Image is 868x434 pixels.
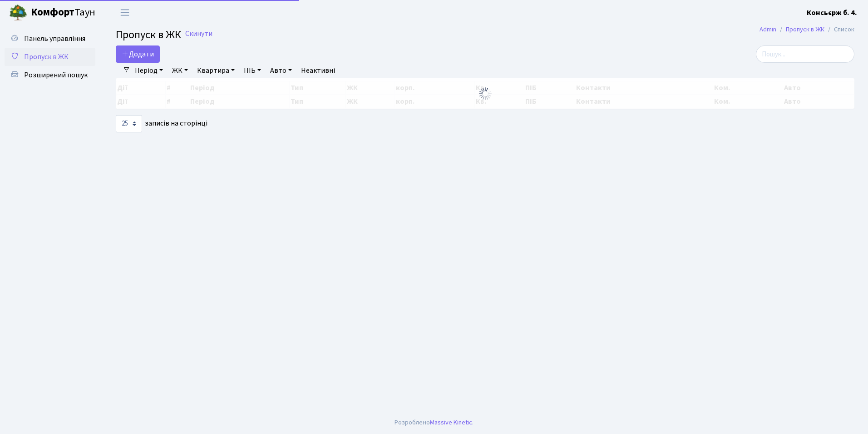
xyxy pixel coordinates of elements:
[116,115,207,132] label: записів на сторінці
[9,4,27,22] img: logo.png
[786,25,824,34] a: Пропуск в ЖК
[31,5,95,20] span: Таун
[824,25,854,35] li: Список
[185,30,212,38] a: Скинути
[759,25,776,34] a: Admin
[24,70,88,80] span: Розширений пошук
[24,34,85,44] span: Панель управління
[113,5,136,20] button: Переключити навігацію
[240,63,265,78] a: ПІБ
[168,63,192,78] a: ЖК
[5,48,95,66] a: Пропуск в ЖК
[807,8,857,18] b: Консьєрж б. 4.
[131,63,167,78] a: Період
[116,115,142,132] select: записів на сторінці
[266,63,296,78] a: Авто
[31,5,74,20] b: Комфорт
[116,27,181,43] span: Пропуск в ЖК
[116,45,160,63] a: Додати
[395,418,473,428] div: Розроблено .
[5,30,95,48] a: Панель управління
[297,63,339,78] a: Неактивні
[807,7,857,18] a: Консьєрж б. 4.
[746,20,868,39] nav: breadcrumb
[5,66,95,84] a: Розширений пошук
[756,45,854,63] input: Пошук...
[24,52,69,62] span: Пропуск в ЖК
[478,86,493,101] img: Обробка...
[430,418,472,427] a: Massive Kinetic
[193,63,238,78] a: Квартира
[122,49,154,59] span: Додати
